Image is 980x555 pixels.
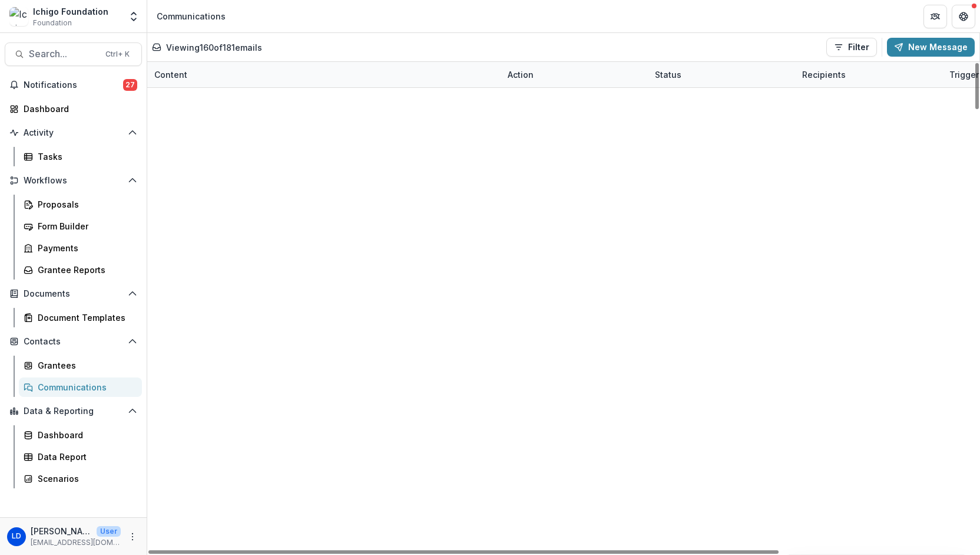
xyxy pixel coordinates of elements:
span: Data & Reporting [24,406,123,416]
p: [EMAIL_ADDRESS][DOMAIN_NAME] [31,537,121,548]
div: Dashboard [38,429,133,441]
span: Contacts [24,337,123,347]
div: Ctrl + K [103,48,132,61]
div: Tasks [38,150,133,163]
button: Open Activity [5,123,142,142]
p: [PERSON_NAME] [31,525,92,537]
p: User [97,526,121,537]
a: Scenarios [19,469,142,488]
a: Document Templates [19,308,142,327]
button: Open Documents [5,284,142,303]
img: Ichigo Foundation [9,7,28,26]
div: Dashboard [24,103,133,115]
div: Recipients [795,62,942,87]
button: Filter [826,38,877,57]
div: Content [147,62,501,87]
button: Get Help [952,5,975,28]
a: Payments [19,238,142,258]
div: Communications [38,381,133,393]
button: Notifications27 [5,75,142,94]
button: Partners [923,5,947,28]
a: Tasks [19,147,142,166]
button: Open Data & Reporting [5,402,142,421]
div: Action [501,68,541,81]
div: Content [147,68,194,81]
nav: breadcrumb [152,8,230,25]
button: More [125,530,140,544]
div: Action [501,62,648,87]
div: Status [648,62,795,87]
div: Laurel Dumont [12,533,21,540]
span: Foundation [33,18,72,28]
span: Search... [29,48,98,60]
button: Open entity switcher [125,5,142,28]
a: Data Report [19,447,142,467]
div: Grantee Reports [38,264,133,276]
div: Payments [38,242,133,254]
button: Open Contacts [5,332,142,351]
div: Document Templates [38,311,133,324]
div: Scenarios [38,472,133,485]
a: Dashboard [5,99,142,119]
a: Form Builder [19,216,142,236]
div: Ichigo Foundation [33,5,108,18]
a: Grantee Reports [19,260,142,280]
div: Status [648,68,688,81]
span: Activity [24,128,123,138]
button: Search... [5,42,142,66]
div: Data Report [38,451,133,463]
span: Notifications [24,80,123,90]
span: Documents [24,289,123,299]
a: Dashboard [19,425,142,445]
a: Proposals [19,195,142,214]
a: Grantees [19,356,142,375]
div: Proposals [38,198,133,211]
div: Communications [157,10,226,22]
button: Open Workflows [5,171,142,190]
div: Grantees [38,359,133,372]
div: Form Builder [38,220,133,232]
span: Workflows [24,176,123,186]
span: 27 [123,79,137,91]
div: Recipients [795,68,853,81]
a: Communications [19,377,142,397]
p: Viewing 160 of 181 emails [166,41,262,54]
button: New Message [887,38,975,57]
